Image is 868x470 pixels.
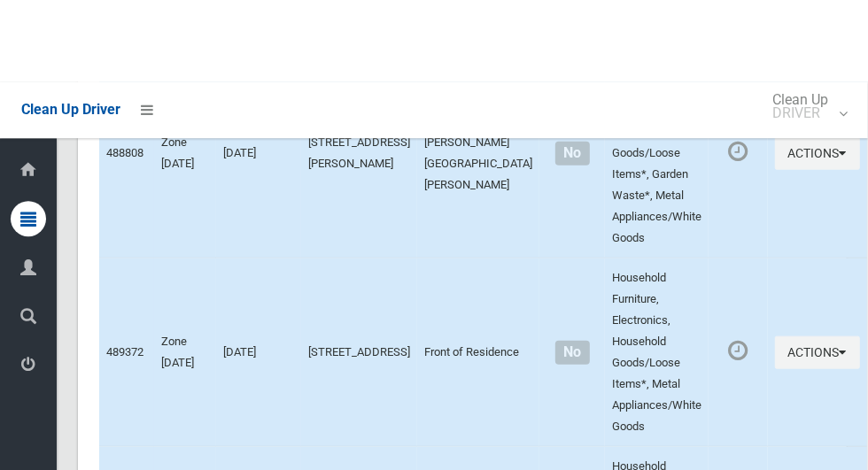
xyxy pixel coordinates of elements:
[99,176,154,365] td: 489372
[772,25,828,38] small: DRIVER
[775,55,860,88] button: Actions
[546,263,598,278] h4: Normal sized
[763,12,846,38] span: Clean Up
[555,258,590,282] span: No
[417,176,539,365] td: Front of Residence
[546,64,598,79] h4: Normal sized
[21,19,120,36] span: Clean Up Driver
[216,176,301,365] td: [DATE]
[605,176,709,365] td: Household Furniture, Electronics, Household Goods/Loose Items*, Metal Appliances/White Goods
[154,176,216,365] td: Zone [DATE]
[775,254,860,287] button: Actions
[728,257,748,280] i: Booking awaiting collection. Mark as collected or report issues to complete task.
[728,58,748,81] i: Booking awaiting collection. Mark as collected or report issues to complete task.
[21,15,120,42] a: Clean Up Driver
[555,59,590,83] span: No
[301,176,417,365] td: [STREET_ADDRESS]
